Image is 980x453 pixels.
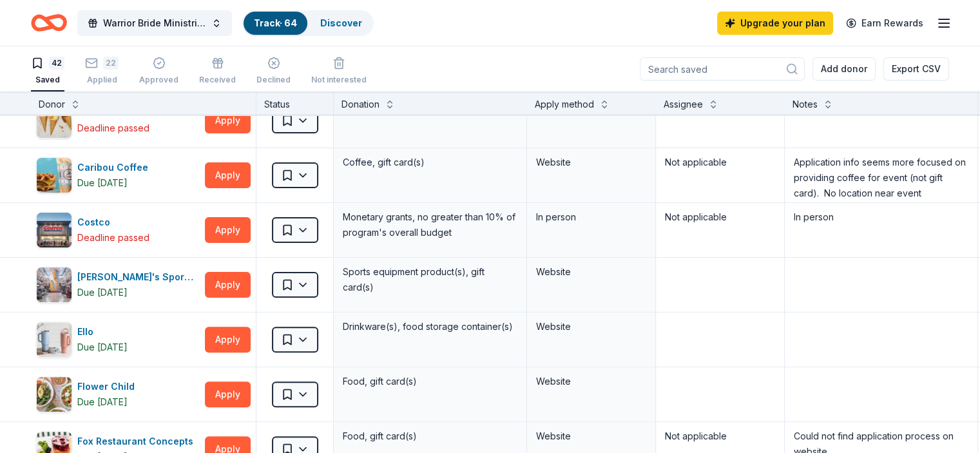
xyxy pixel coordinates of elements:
[320,17,362,28] a: Discover
[77,120,149,136] div: Deadline passed
[254,17,297,28] a: Track· 64
[311,52,367,92] button: Not interested
[205,217,251,243] button: Apply
[205,272,251,298] button: Apply
[199,75,236,85] div: Received
[341,318,519,336] div: Drinkware(s), food storage container(s)
[103,15,206,31] span: Warrior Bride Ministries 5th Annual Counting the Cost Conference & Optional 2.0 Training
[85,52,119,92] button: 22Applied
[536,264,646,280] div: Website
[77,285,128,300] div: Due [DATE]
[77,340,128,355] div: Due [DATE]
[37,158,72,193] img: Image for Caribou Coffee
[36,267,200,303] button: Image for Dick's Sporting Goods[PERSON_NAME]'s Sporting GoodsDue [DATE]
[77,324,128,340] div: Ello
[37,103,72,138] img: Image for Butter & Cream
[85,75,119,85] div: Applied
[36,376,200,412] button: Image for Flower ChildFlower ChildDue [DATE]
[36,102,200,139] button: Image for Butter & CreamButter & CreamDeadline passed
[205,327,251,352] button: Apply
[657,149,783,201] textarea: Not applicable
[37,213,72,247] img: Image for Costco
[640,57,805,81] input: Search saved
[77,160,153,175] div: Caribou Coffee
[199,52,236,92] button: Received
[77,10,232,36] button: Warrior Bride Ministries 5th Annual Counting the Cost Conference & Optional 2.0 Training
[536,155,646,170] div: Website
[77,175,128,191] div: Due [DATE]
[242,10,374,36] button: Track· 64Discover
[657,204,783,256] textarea: Not applicable
[37,322,72,357] img: Image for Ello
[812,57,876,81] button: Add donor
[39,97,65,112] div: Donor
[341,372,519,390] div: Food, gift card(s)
[77,434,198,449] div: Fox Restaurant Concepts
[205,162,251,188] button: Apply
[838,12,931,35] a: Earn Rewards
[341,427,519,445] div: Food, gift card(s)
[36,157,200,193] button: Image for Caribou CoffeeCaribou CoffeeDue [DATE]
[256,92,334,115] div: Status
[36,212,200,248] button: Image for CostcoCostcoDeadline passed
[139,52,178,92] button: Approved
[793,97,818,112] div: Notes
[37,377,72,412] img: Image for Flower Child
[103,57,119,70] div: 22
[31,75,64,85] div: Saved
[256,52,291,92] button: Declined
[37,267,72,302] img: Image for Dick's Sporting Goods
[77,379,140,394] div: Flower Child
[256,75,291,85] div: Declined
[341,153,519,171] div: Coffee, gift card(s)
[786,204,976,256] textarea: In person
[31,52,64,92] button: 42Saved
[883,57,949,81] button: Export CSV
[536,429,646,444] div: Website
[535,97,594,112] div: Apply method
[205,381,251,407] button: Apply
[341,97,380,112] div: Donation
[536,374,646,389] div: Website
[341,208,519,242] div: Monetary grants, no greater than 10% of program's overall budget
[717,12,833,35] a: Upgrade your plan
[205,108,251,133] button: Apply
[664,97,703,112] div: Assignee
[77,269,200,285] div: [PERSON_NAME]'s Sporting Goods
[311,75,367,85] div: Not interested
[341,263,519,296] div: Sports equipment product(s), gift card(s)
[786,149,976,201] textarea: Application info seems more focused on providing coffee for event (not gift card). No location ne...
[536,209,646,225] div: In person
[139,75,178,85] div: Approved
[77,394,128,410] div: Due [DATE]
[36,322,200,358] button: Image for ElloElloDue [DATE]
[536,319,646,334] div: Website
[31,8,67,38] a: Home
[77,230,149,246] div: Deadline passed
[49,57,64,70] div: 42
[77,215,149,230] div: Costco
